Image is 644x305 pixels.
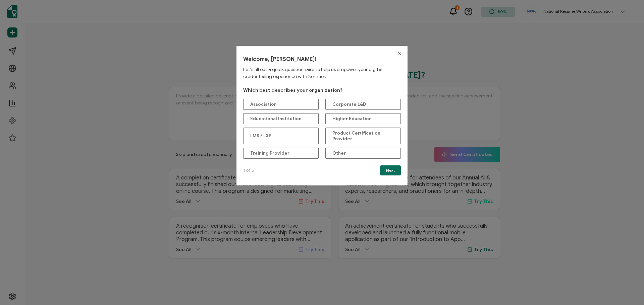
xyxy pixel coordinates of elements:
[243,56,316,63] span: Welcome, [PERSON_NAME]!
[392,46,408,61] button: Close
[250,101,277,107] span: Association
[332,130,394,142] span: Product Certification Provider
[332,150,346,156] span: Other
[250,133,271,139] span: LMS / LXP
[332,116,372,122] span: Higher Education
[243,167,254,173] span: 1 of 5
[332,101,366,107] span: Corporate L&D
[380,165,401,175] button: Next
[250,150,289,156] span: Training Provider
[243,87,342,93] span: Which best describes your organization?
[250,116,302,122] span: Educational Institution
[236,46,408,185] div: dialog
[243,66,401,80] span: Let's fill out a quick questionnaire to help us empower your digital credentialing experience wit...
[386,168,395,172] span: Next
